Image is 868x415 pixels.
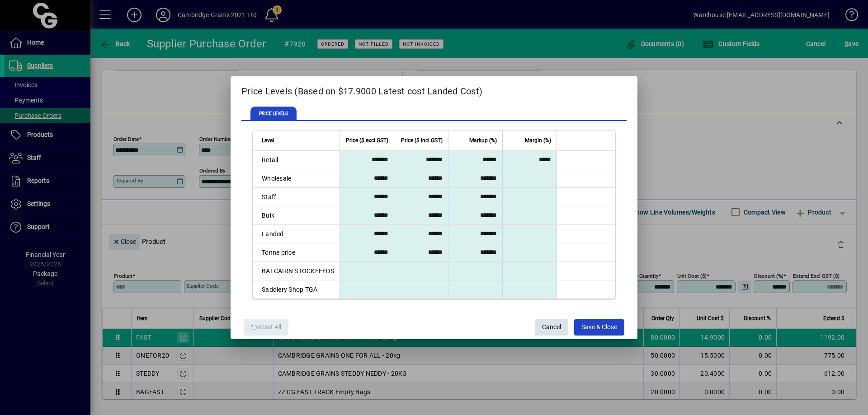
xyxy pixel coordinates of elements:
button: Save & Close [574,319,624,336]
td: BALCAIRN STOCKFEEDS [253,262,340,280]
span: Save & Close [581,320,617,335]
td: Wholesale [253,169,340,188]
span: Price ($ incl GST) [401,135,443,145]
span: Markup (%) [469,135,497,145]
td: Retail [253,151,340,169]
button: Cancel [535,319,568,336]
span: Margin (%) [525,135,551,145]
td: Bulk [253,206,340,225]
td: Landed [253,225,340,243]
span: Level [262,135,274,145]
td: Tonne price [253,243,340,262]
span: Cancel [542,320,561,335]
h2: Price Levels (Based on $17.9000 Latest cost Landed Cost) [231,76,637,103]
td: Saddlery Shop TGA [253,280,340,298]
td: Staff [253,188,340,206]
span: Price ($ excl GST) [346,135,388,145]
span: PRICE LEVELS [250,107,297,121]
